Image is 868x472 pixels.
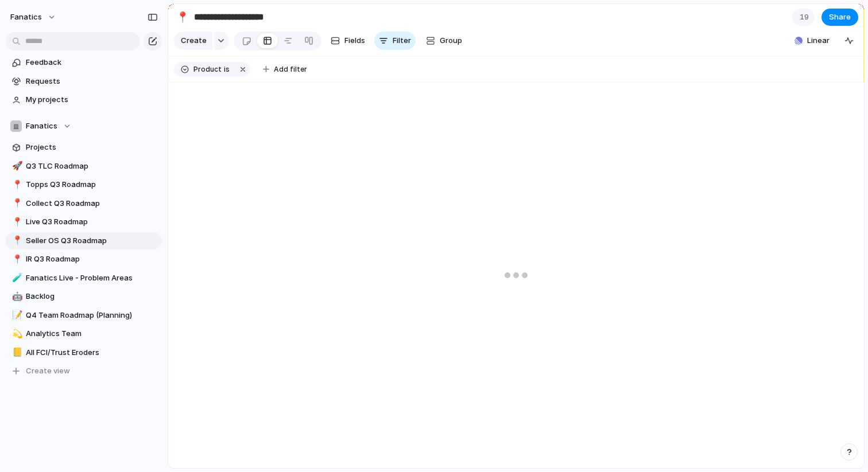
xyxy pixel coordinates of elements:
a: Requests [6,73,162,90]
span: Filter [393,35,411,46]
a: 📝Q4 Team Roadmap (Planning) [6,307,162,324]
span: Create [181,35,207,46]
a: Projects [6,139,162,156]
a: 💫Analytics Team [6,325,162,342]
div: 💫 [12,327,20,341]
span: Q4 Team Roadmap (Planning) [26,310,158,321]
a: Feedback [6,54,162,71]
button: 📍 [173,8,192,26]
span: 19 [800,11,812,23]
button: 🚀 [10,161,22,172]
span: fanatics [10,11,42,23]
button: 📍 [10,179,22,190]
button: Group [420,32,468,50]
span: Create view [26,365,70,377]
a: 📒All FCI/Trust Eroders [6,344,162,361]
span: Linear [807,35,830,46]
span: Requests [26,76,158,87]
div: 📍 [12,216,20,229]
div: 📍 [176,9,189,25]
button: Linear [790,32,834,49]
a: 🧪Fanatics Live - Problem Areas [6,270,162,287]
a: 📍IR Q3 Roadmap [6,251,162,268]
div: 📍 [12,253,20,266]
button: Fields [326,32,370,50]
span: is [224,64,230,75]
span: Product [193,64,222,75]
a: My projects [6,91,162,108]
span: Topps Q3 Roadmap [26,179,158,190]
span: Collect Q3 Roadmap [26,198,158,209]
span: All FCI/Trust Eroders [26,347,158,358]
a: 📍Seller OS Q3 Roadmap [6,232,162,249]
a: 📍Live Q3 Roadmap [6,213,162,231]
button: 📒 [10,347,22,358]
button: 📍 [10,198,22,209]
div: 📝 [12,309,20,322]
div: 🤖 [12,290,20,303]
button: 📍 [10,216,22,228]
a: 🚀Q3 TLC Roadmap [6,158,162,175]
button: Create [174,32,212,50]
span: Add filter [274,64,307,75]
button: 🧪 [10,272,22,284]
span: Analytics Team [26,328,158,340]
button: 📍 [10,253,22,265]
span: Group [440,35,462,46]
span: Share [829,11,851,23]
div: 📍 [12,234,20,247]
span: Live Q3 Roadmap [26,216,158,228]
span: Fanatics [26,120,57,132]
div: 🚀 [12,159,20,173]
span: Feedback [26,57,158,68]
a: 🤖Backlog [6,288,162,305]
button: Fanatics [6,118,162,135]
span: Fanatics Live - Problem Areas [26,272,158,284]
span: IR Q3 Roadmap [26,253,158,265]
button: fanatics [5,8,62,26]
a: 📍Topps Q3 Roadmap [6,176,162,193]
button: Add filter [256,61,314,77]
button: Create view [6,362,162,380]
span: Q3 TLC Roadmap [26,161,158,172]
div: 🧪 [12,271,20,284]
button: 💫 [10,328,22,340]
span: Fields [344,35,365,46]
button: Filter [374,32,416,50]
div: 📒 [12,346,20,359]
div: 📍 [12,197,20,210]
button: 📝 [10,310,22,321]
span: My projects [26,94,158,106]
button: is [222,63,232,76]
div: 📍 [12,178,20,192]
button: 📍 [10,235,22,247]
span: Projects [26,142,158,153]
span: Backlog [26,291,158,302]
span: Seller OS Q3 Roadmap [26,235,158,247]
button: 🤖 [10,291,22,302]
a: 📍Collect Q3 Roadmap [6,195,162,212]
button: Share [821,9,858,26]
